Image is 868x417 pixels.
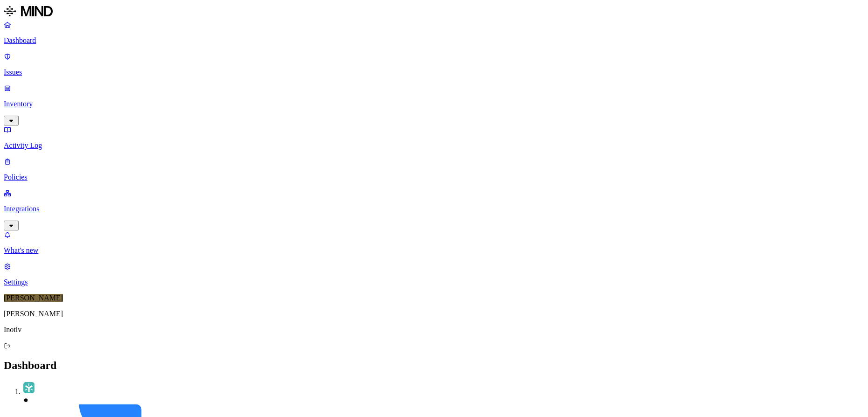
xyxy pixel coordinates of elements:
[4,359,864,372] h2: Dashboard
[4,326,864,334] p: Inotiv
[4,52,864,76] a: Issues
[4,230,864,255] a: What's new
[4,157,864,181] a: Policies
[4,141,864,150] p: Activity Log
[4,4,864,21] a: MIND
[4,262,864,286] a: Settings
[4,278,864,286] p: Settings
[4,68,864,76] p: Issues
[4,173,864,181] p: Policies
[4,189,864,229] a: Integrations
[4,36,864,45] p: Dashboard
[4,84,864,124] a: Inventory
[4,125,864,150] a: Activity Log
[4,4,53,19] img: MIND
[22,381,35,394] img: egnyte.svg
[4,246,864,255] p: What's new
[4,205,864,213] p: Integrations
[4,21,864,45] a: Dashboard
[4,100,864,108] p: Inventory
[4,294,63,302] span: [PERSON_NAME]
